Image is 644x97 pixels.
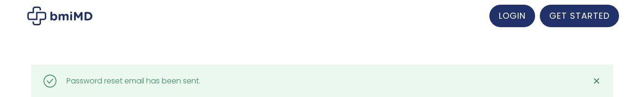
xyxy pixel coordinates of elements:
a: LOGIN [489,5,535,27]
span: LOGIN [499,10,526,22]
a: GET STARTED [540,5,619,27]
div: Password reset email has been sent. [66,75,200,88]
span: ✕ [593,75,601,88]
img: My account [27,7,92,25]
span: GET STARTED [549,10,610,22]
a: ✕ [587,72,606,90]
